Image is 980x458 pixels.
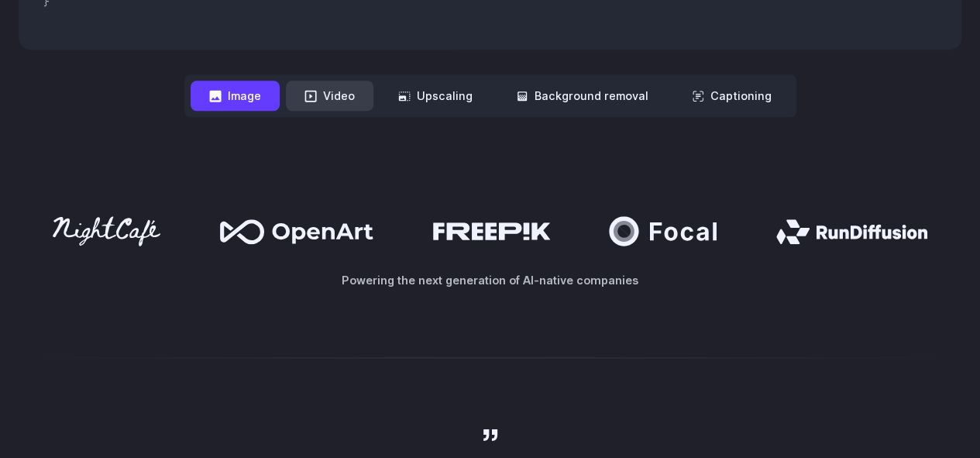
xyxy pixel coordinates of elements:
[673,81,790,111] button: Captioning
[497,81,667,111] button: Background removal
[286,81,373,111] button: Video
[19,271,961,289] p: Powering the next generation of AI-native companies
[380,81,491,111] button: Upscaling
[191,81,280,111] button: Image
